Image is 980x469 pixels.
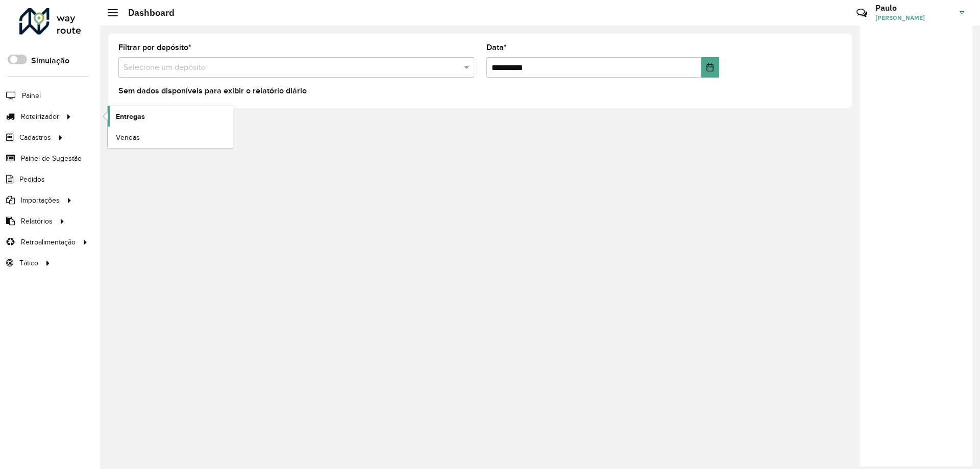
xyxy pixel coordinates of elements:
span: Painel de Sugestão [21,153,82,164]
h2: Dashboard [118,7,175,18]
span: Roteirizador [21,111,59,122]
h3: Paulo [875,3,952,13]
span: Tático [19,258,38,268]
button: Choose Date [701,57,719,78]
a: Contato Rápido [851,2,873,24]
span: Importações [21,195,60,206]
span: Relatórios [21,216,53,227]
span: [PERSON_NAME] [875,13,952,22]
label: Simulação [31,55,69,67]
span: Vendas [116,132,140,143]
label: Sem dados disponíveis para exibir o relatório diário [118,85,307,97]
a: Vendas [108,127,233,147]
span: Painel [22,90,41,101]
label: Filtrar por depósito [118,41,191,54]
span: Cadastros [19,132,51,143]
span: Entregas [116,111,145,122]
span: Retroalimentação [21,237,76,248]
label: Data [486,41,507,54]
span: Pedidos [19,174,45,185]
a: Entregas [108,106,233,127]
